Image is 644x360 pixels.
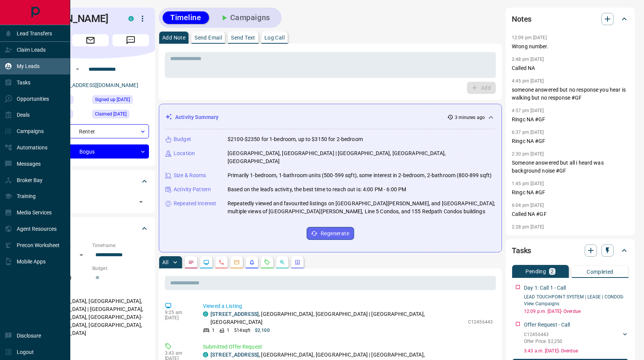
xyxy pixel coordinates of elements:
p: Submitted Offer Request [203,343,493,351]
p: Send Email [195,35,222,40]
div: Activity Summary3 minutes ago [165,110,495,124]
p: [GEOGRAPHIC_DATA], [GEOGRAPHIC_DATA], [GEOGRAPHIC_DATA] | [GEOGRAPHIC_DATA], [GEOGRAPHIC_DATA], [... [32,295,149,339]
p: All [162,260,168,265]
p: , [GEOGRAPHIC_DATA], [GEOGRAPHIC_DATA] | [GEOGRAPHIC_DATA], [GEOGRAPHIC_DATA] [210,310,464,326]
p: Motivation: [32,343,149,350]
svg: Notes [188,259,194,265]
span: Signed up [DATE] [95,96,130,103]
span: Claimed [DATE] [95,110,127,118]
svg: Emails [234,259,240,265]
p: 2:28 pm [DATE] [512,224,544,230]
button: Campaigns [212,11,278,24]
div: Bogus [32,144,149,159]
p: Viewed a Listing [203,302,493,310]
svg: Opportunities [279,259,285,265]
p: Based on the lead's activity, the best time to reach out is: 4:00 PM - 6:00 PM [228,186,406,193]
p: Log Call [264,35,285,40]
p: Activity Summary [175,113,218,121]
p: Activity Pattern [174,186,211,193]
p: $2100-$2350 for 1-bedroom, up to $3150 for 2-bedroom [228,135,363,143]
p: 6:37 pm [DATE] [512,130,544,135]
div: Tags [32,172,149,190]
p: 3:43 am [165,350,191,356]
p: Offer Request - Call [524,321,570,329]
p: Timeframe: [92,242,149,249]
h1: [PERSON_NAME] [32,13,117,25]
p: Location [174,149,195,157]
a: [EMAIL_ADDRESS][DOMAIN_NAME] [52,82,138,88]
p: Repeated Interest [174,200,216,208]
h2: Notes [512,13,532,25]
a: [STREET_ADDRESS] [210,352,259,358]
a: LEAD TOUCHPOINT SYSTEM | LEASE | CONDOS- View Campaigns [524,294,624,306]
span: Email [72,34,109,46]
p: 6:04 pm [DATE] [512,203,544,208]
p: Budget [174,135,191,143]
p: 2 [551,269,554,274]
svg: Agent Actions [294,259,301,265]
p: Budget: [92,265,149,272]
div: condos.ca [203,311,208,317]
p: 12:09 p.m. [DATE] - Overdue [524,308,629,315]
p: Add Note [162,35,185,40]
div: C12456443Offer Price: $2,250 [524,330,629,346]
p: Ringc NA #GF [512,189,629,197]
div: Wed Aug 13 2025 [92,110,149,121]
svg: Calls [218,259,225,265]
svg: Lead Browsing Activity [203,259,209,265]
a: [STREET_ADDRESS] [210,311,259,317]
p: Size & Rooms [174,171,206,179]
p: Pending [525,269,546,274]
p: 2:48 pm [DATE] [512,57,544,62]
div: Notes [512,10,629,28]
p: 3:43 a.m. [DATE] - Overdue [524,347,629,354]
p: 4:45 pm [DATE] [512,78,544,84]
div: condos.ca [128,16,134,21]
p: 514 sqft [234,327,250,334]
p: 1:45 pm [DATE] [512,181,544,186]
p: C12456443 [524,331,562,338]
p: Ringc NA #GF [512,116,629,124]
p: [DATE] [165,315,191,320]
p: Repeatedly viewed and favourited listings on [GEOGRAPHIC_DATA][PERSON_NAME], and [GEOGRAPHIC_DATA... [228,200,495,216]
p: 2:30 pm [DATE] [512,151,544,157]
button: Open [136,197,146,207]
p: Areas Searched: [32,288,149,295]
p: someone answered but no response you hear is walking but no response #GF [512,86,629,102]
h2: Tasks [512,244,531,257]
p: 1 [227,327,229,334]
p: Ringc NA #GF [512,137,629,145]
svg: Listing Alerts [249,259,255,265]
span: Message [112,34,149,46]
p: Someone answered but all i heard was background noise #GF [512,159,629,175]
p: Called NA #GF [512,210,629,218]
p: [GEOGRAPHIC_DATA], [GEOGRAPHIC_DATA] | [GEOGRAPHIC_DATA], [GEOGRAPHIC_DATA], [GEOGRAPHIC_DATA] [228,149,495,165]
p: Offer Price: $2,250 [524,338,562,345]
p: C12456443 [468,319,493,325]
div: Criteria [32,219,149,238]
p: 12:09 pm [DATE] [512,35,547,40]
p: Completed [587,269,614,274]
p: 3 minutes ago [455,114,485,121]
p: 1 [212,327,215,334]
p: Wrong number. [512,43,629,51]
p: Send Text [231,35,255,40]
svg: Requests [264,259,270,265]
p: $2,100 [255,327,270,334]
p: 9:25 am [165,310,191,315]
div: Renter [32,124,149,138]
button: Timeline [163,11,209,24]
p: Primarily 1-bedroom, 1-bathroom units (500-599 sqft), some interest in 2-bedroom, 2-bathroom (800... [228,171,492,179]
p: Called NA [512,64,629,72]
p: Day 1: Call 1 - Call [524,284,566,292]
div: Tasks [512,241,629,260]
div: Wed Aug 13 2025 [92,95,149,106]
button: Open [73,65,82,74]
button: Regenerate [307,227,354,240]
p: 4:57 pm [DATE] [512,108,544,113]
div: condos.ca [203,352,208,357]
